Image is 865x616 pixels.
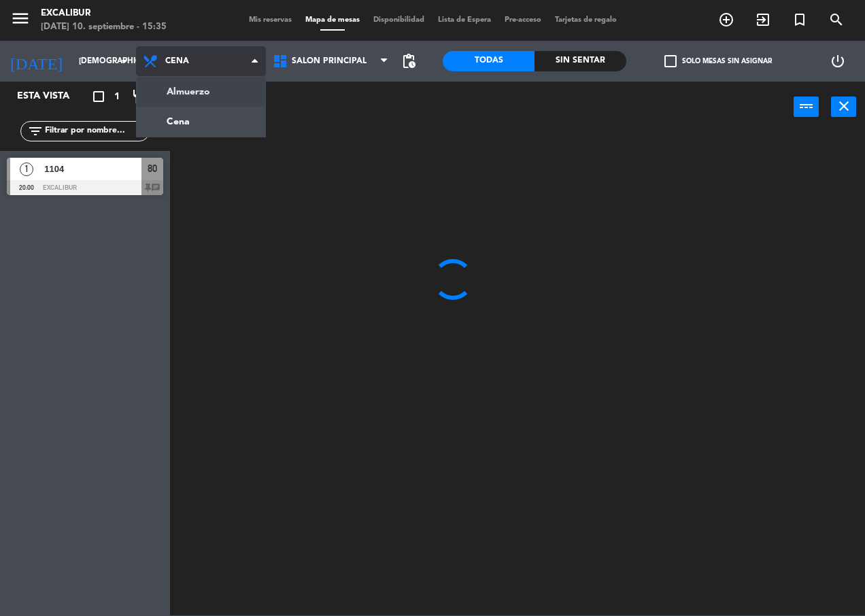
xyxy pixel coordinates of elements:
[836,98,852,114] i: close
[664,55,677,67] span: check_box_outline_blank
[44,162,141,176] span: 1104
[798,98,815,114] i: power_input
[131,88,148,105] i: restaurant
[292,56,367,66] span: Salón principal
[41,20,167,34] div: [DATE] 10. septiembre - 15:35
[90,88,107,105] i: crop_square
[242,16,299,24] span: Mis reservas
[165,56,189,66] span: Cena
[401,53,417,69] span: pending_actions
[664,55,772,67] label: Solo mesas sin asignar
[114,89,120,105] span: 1
[299,16,367,24] span: Mapa de mesas
[794,97,819,117] button: power_input
[44,124,149,139] input: Filtrar por nombre...
[41,7,167,20] div: Excalibur
[830,53,846,69] i: power_settings_new
[828,12,845,28] i: search
[718,12,734,28] i: add_circle_outline
[10,8,31,29] i: menu
[498,16,548,24] span: Pre-acceso
[10,8,31,33] button: menu
[831,97,856,117] button: close
[443,51,535,71] div: Todas
[27,123,44,139] i: filter_list
[137,107,265,137] a: Cena
[755,12,771,28] i: exit_to_app
[367,16,431,24] span: Disponibilidad
[792,12,808,28] i: turned_in_not
[548,16,624,24] span: Tarjetas de regalo
[7,88,98,105] div: Esta vista
[20,162,33,176] span: 1
[431,16,498,24] span: Lista de Espera
[137,77,265,107] a: Almuerzo
[116,53,133,69] i: arrow_drop_down
[535,51,626,71] div: Sin sentar
[148,160,157,177] span: 80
